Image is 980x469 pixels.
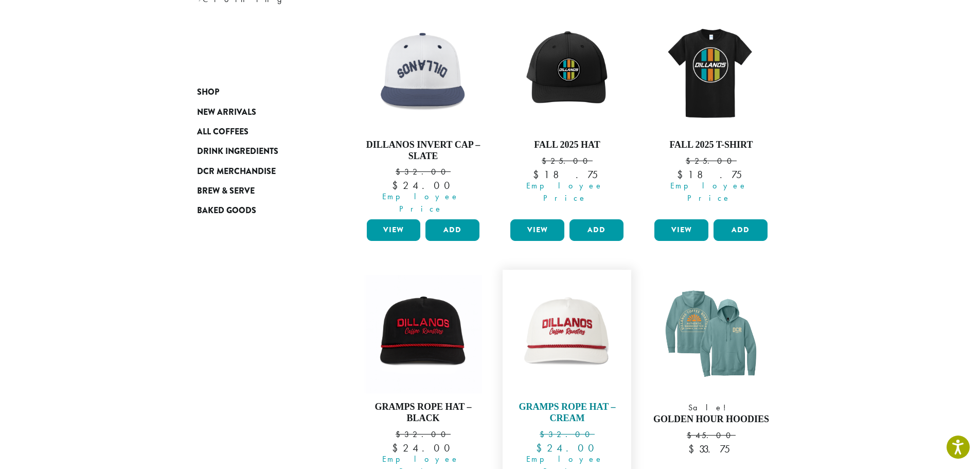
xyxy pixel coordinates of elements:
[542,155,593,166] bdi: 25.00
[533,168,544,181] span: $
[652,13,770,215] a: Fall 2025 T-Shirt $25.00 Employee Price
[569,219,623,241] button: Add
[714,219,768,241] button: Add
[396,166,404,177] span: $
[652,402,770,414] span: Sale!
[392,179,454,192] bdi: 24.00
[508,13,626,131] img: DCR-Retro-Three-Strip-Circle-Patch-Trucker-Hat-Fall-WEB-scaled.jpg
[677,168,745,181] bdi: 18.75
[686,155,694,166] span: $
[197,126,248,138] span: All Coffees
[360,190,483,215] span: Employee Price
[364,402,483,424] h4: Gramps Rope Hat – Black
[508,140,626,151] h4: Fall 2025 Hat
[508,275,626,393] img: Rope-Hat-Cream-scaled.png
[364,13,482,131] img: Backwards-Blue-scaled.png
[536,441,598,455] bdi: 24.00
[510,219,564,241] a: View
[652,13,770,131] img: DCR-Retro-Three-Strip-Circle-Tee-Fall-WEB-scaled.jpg
[648,180,770,204] span: Employee Price
[392,441,403,455] span: $
[197,181,320,201] a: Brew & Serve
[652,275,770,393] img: DCR-SS-Golden-Hour-Hoodie-Eucalyptus-Blue-1200x1200-Web-e1744312709309.png
[396,429,451,440] bdi: 32.00
[197,145,278,158] span: Drink Ingredients
[687,430,696,441] span: $
[197,165,276,178] span: DCR Merchandise
[686,155,737,166] bdi: 25.00
[508,402,626,424] h4: Gramps Rope Hat – Cream
[396,166,451,177] bdi: 32.00
[533,168,601,181] bdi: 18.75
[688,442,699,456] span: $
[197,201,320,220] a: Baked Goods
[688,442,734,456] bdi: 33.75
[540,429,548,440] span: $
[540,429,595,440] bdi: 32.00
[392,441,454,455] bdi: 24.00
[536,441,547,455] span: $
[652,140,770,151] h4: Fall 2025 T-Shirt
[367,219,421,241] a: View
[542,155,550,166] span: $
[197,86,219,99] span: Shop
[197,185,255,198] span: Brew & Serve
[197,142,320,161] a: Drink Ingredients
[687,430,736,441] bdi: 45.00
[504,180,626,204] span: Employee Price
[197,106,256,119] span: New Arrivals
[654,219,708,241] a: View
[392,179,403,192] span: $
[364,275,482,393] img: Rope-Hat-Black-scaled.png
[364,140,483,162] h4: Dillanos Invert Cap – Slate
[364,13,483,215] a: Dillanos Invert Cap – Slate $32.00 Employee Price
[508,13,626,215] a: Fall 2025 Hat $25.00 Employee Price
[197,122,320,142] a: All Coffees
[197,162,320,181] a: DCR Merchandise
[425,219,479,241] button: Add
[197,204,256,217] span: Baked Goods
[677,168,688,181] span: $
[652,414,770,425] h4: Golden Hour Hoodies
[197,102,320,121] a: New Arrivals
[197,82,320,102] a: Shop
[396,429,404,440] span: $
